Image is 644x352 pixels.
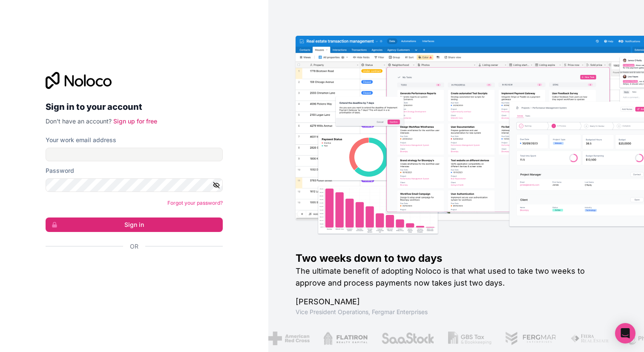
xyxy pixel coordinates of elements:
[296,265,617,289] h2: The ultimate benefit of adopting Noloco is that what used to take two weeks to approve and proces...
[265,332,307,345] img: /assets/american-red-cross-BAupjrZR.png
[296,252,617,265] h1: Two weeks down to two days
[46,136,116,144] label: Your work email address
[296,296,617,308] h1: [PERSON_NAME]
[46,99,223,114] h2: Sign in to your account
[46,178,223,192] input: Password
[46,166,74,175] label: Password
[615,323,635,343] div: Open Intercom Messenger
[46,217,223,232] button: Sign in
[445,332,489,345] img: /assets/gbstax-C-GtDUiK.png
[41,260,220,279] iframe: Sign in with Google Button
[46,148,223,161] input: Email address
[378,332,431,345] img: /assets/saastock-C6Zbiodz.png
[113,117,157,125] a: Sign up for free
[46,117,112,125] span: Don't have an account?
[296,308,617,316] h1: Vice President Operations , Fergmar Enterprises
[502,332,554,345] img: /assets/fergmar-CudnrXN5.png
[167,200,223,206] a: Forgot your password?
[320,332,365,345] img: /assets/flatiron-C8eUkumj.png
[130,242,138,251] span: Or
[567,332,607,345] img: /assets/fiera-fwj2N5v4.png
